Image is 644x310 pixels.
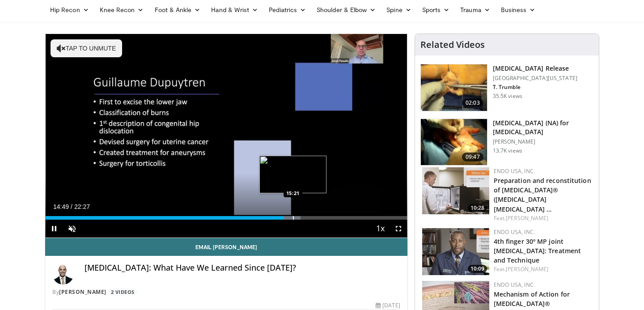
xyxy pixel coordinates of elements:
[52,263,74,285] img: Avatar
[468,204,487,212] span: 10:28
[376,302,400,310] div: [DATE]
[493,75,577,82] p: [GEOGRAPHIC_DATA][US_STATE]
[494,167,535,175] a: Endo USA, Inc.
[45,34,407,238] video-js: Video Player
[494,228,535,236] a: Endo USA, Inc.
[372,220,390,238] button: Playback Rate
[45,220,63,238] button: Pause
[493,119,593,136] h3: [MEDICAL_DATA] (NA) for [MEDICAL_DATA]
[494,237,581,264] a: 4th finger 30º MP joint [MEDICAL_DATA]: Treatment and Technique
[417,1,455,19] a: Sports
[494,214,592,222] div: Feat.
[494,265,592,273] div: Feat.
[506,265,548,273] a: [PERSON_NAME]
[462,153,483,161] span: 09:47
[51,39,122,57] button: Tap to unmute
[45,216,407,220] div: Progress Bar
[468,265,487,273] span: 10:09
[263,1,311,19] a: Pediatrics
[455,1,496,19] a: Trauma
[71,203,72,210] span: /
[390,220,407,238] button: Fullscreen
[53,203,69,210] span: 14:49
[422,228,489,275] img: 8065f212-d011-4f4d-b273-cea272d03683.150x105_q85_crop-smart_upscale.jpg
[493,64,577,73] h3: [MEDICAL_DATA] Release
[311,1,381,19] a: Shoulder & Elbow
[421,64,487,111] img: 38790_0000_3.png.150x105_q85_crop-smart_upscale.jpg
[422,167,489,214] a: 10:28
[52,288,400,296] div: By
[493,147,522,154] p: 13.7K views
[493,84,577,91] p: T. Trumble
[421,119,487,166] img: atik_3.png.150x105_q85_crop-smart_upscale.jpg
[45,1,94,19] a: Hip Recon
[74,203,90,210] span: 22:27
[506,214,548,222] a: [PERSON_NAME]
[462,98,483,107] span: 02:03
[420,39,485,50] h4: Related Videos
[59,288,106,296] a: [PERSON_NAME]
[420,119,593,166] a: 09:47 [MEDICAL_DATA] (NA) for [MEDICAL_DATA] [PERSON_NAME] 13.7K views
[381,1,416,19] a: Spine
[45,238,407,256] a: Email [PERSON_NAME]
[494,176,591,213] a: Preparation and reconstitution of [MEDICAL_DATA]® ([MEDICAL_DATA] [MEDICAL_DATA] …
[63,220,81,238] button: Unmute
[420,64,593,111] a: 02:03 [MEDICAL_DATA] Release [GEOGRAPHIC_DATA][US_STATE] T. Trumble 35.5K views
[422,228,489,275] a: 10:09
[149,1,206,19] a: Foot & Ankle
[259,156,326,193] img: image.jpeg
[94,1,149,19] a: Knee Recon
[494,281,535,289] a: Endo USA, Inc.
[108,288,137,296] a: 2 Videos
[493,93,522,100] p: 35.5K views
[206,1,263,19] a: Hand & Wrist
[493,138,593,145] p: [PERSON_NAME]
[422,167,489,214] img: ab89541e-13d0-49f0-812b-38e61ef681fd.150x105_q85_crop-smart_upscale.jpg
[85,263,400,273] h4: [MEDICAL_DATA]: What Have We Learned Since [DATE]?
[496,1,541,19] a: Business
